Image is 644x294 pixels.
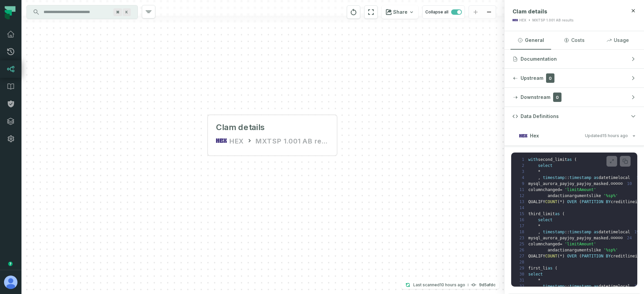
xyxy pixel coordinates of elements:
[543,175,565,180] span: timestamp
[585,133,628,138] span: Updated
[557,199,560,204] span: (
[574,157,577,162] span: (
[555,212,559,216] span: as
[515,211,528,217] span: 15
[606,199,610,204] span: BY
[555,266,557,271] span: (
[562,212,565,216] span: (
[606,254,610,258] span: BY
[521,56,557,62] span: Documentation
[515,235,528,241] span: 23
[515,247,528,253] span: 26
[553,93,561,102] span: 0
[630,229,643,235] span: 19
[440,282,465,287] relative-time: Sep 29, 2025, 6:15 AM GMT+3
[611,181,623,186] span: ☺☺☺☺☺
[515,271,528,277] span: 30
[528,236,608,240] span: mysql_aurora_payjoy_payjoy_masked
[594,284,598,289] span: as
[565,175,569,180] span: ::
[548,248,555,252] span: and
[611,199,640,204] span: creditlineid
[560,187,562,192] span: =
[504,88,644,107] button: Downstream0
[528,199,545,204] span: QUALIFY
[630,283,643,289] span: 33
[630,175,643,181] span: 5
[528,272,543,277] span: select
[562,254,565,258] span: )
[555,248,591,252] span: actionarguments
[422,5,465,19] button: Collapse all
[515,157,528,163] span: 1
[603,193,618,198] span: '%sp%'
[570,284,591,289] span: timestamp
[603,248,618,252] span: '%sp%'
[565,284,569,289] span: ::
[504,69,644,87] button: Upstream0
[538,163,552,168] span: select
[543,284,565,289] span: timestamp
[591,193,601,198] span: like
[528,254,545,258] span: QUALIFY
[582,254,603,258] span: PARTITION
[565,242,596,246] span: 'limitAmount'
[555,193,591,198] span: actionarguments
[515,259,528,265] span: 28
[515,283,528,289] span: 32
[557,254,560,258] span: (
[7,261,13,267] div: Tooltip anchor
[528,157,538,162] span: with
[229,135,244,146] div: HEX
[216,122,265,133] div: Clam details
[515,205,528,211] span: 14
[545,254,557,258] span: COUNT
[513,131,636,140] button: HexUpdated[DATE] 1:05:40 AM
[608,181,610,186] span: .
[538,230,540,234] span: ,
[528,212,555,216] span: third_limit
[530,132,539,139] span: Hex
[567,254,577,258] span: OVER
[570,230,591,234] span: timestamp
[611,254,640,258] span: creditlineid
[591,248,601,252] span: like
[113,8,122,16] span: Press ⌘ + K to focus the search bar
[594,175,598,180] span: as
[567,199,577,204] span: OVER
[582,199,603,204] span: PARTITION
[515,169,528,175] span: 3
[546,73,554,83] span: 0
[532,18,574,23] div: MXTSP 1.001 AB results
[521,94,550,101] span: Downstream
[413,282,465,288] p: Last scanned
[123,8,131,16] span: Press ⌘ + K to focus the search bar
[567,157,572,162] span: as
[579,254,582,258] span: (
[515,277,528,283] span: 31
[599,284,630,289] span: datetimelocal
[515,229,528,235] span: 18
[565,187,596,192] span: 'limitAmount'
[565,230,569,234] span: ::
[545,199,557,204] span: COUNT
[4,276,17,289] img: avatar of Aviel Bar-Yossef
[570,175,591,180] span: timestamp
[608,236,610,240] span: .
[515,265,528,271] span: 29
[521,113,559,120] span: Data Definitions
[623,181,636,187] span: 10
[479,283,495,287] h4: 9d5afdc
[521,75,543,81] span: Upstream
[511,31,551,49] button: General
[548,193,555,198] span: and
[611,236,623,240] span: ☺☺☺☺☺
[538,284,540,289] span: ,
[256,135,329,146] div: MXTSP 1.001 AB results
[504,107,644,126] button: Data Definitions
[623,235,636,241] span: 24
[538,175,540,180] span: ,
[513,8,547,15] span: Clam details
[560,242,562,246] span: =
[548,266,552,271] span: as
